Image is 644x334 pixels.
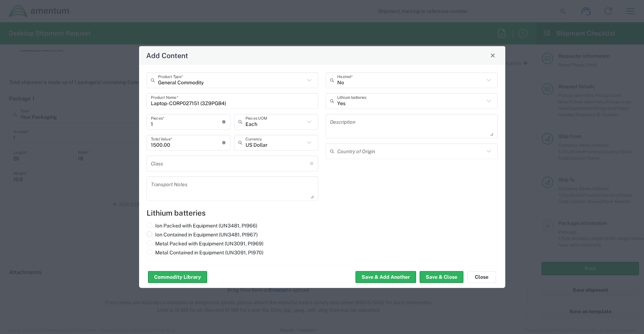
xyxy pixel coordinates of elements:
[356,271,416,283] button: Save & Add Another
[147,240,263,246] label: Metal Packed with Equipment (UN3091, PI969)
[147,208,498,217] h4: Lithium batteries
[420,271,463,283] button: Save & Close
[467,271,496,283] button: Close
[488,50,498,60] button: Close
[147,231,258,237] label: Ion Contained in Equipment (UN3481, PI967)
[147,222,257,229] label: Ion Packed with Equipment (UN3481, PI966)
[148,271,207,283] button: Commodity Library
[146,50,188,60] h4: Add Content
[147,249,263,255] label: Metal Contained in Equipment (UN3091, PI970)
